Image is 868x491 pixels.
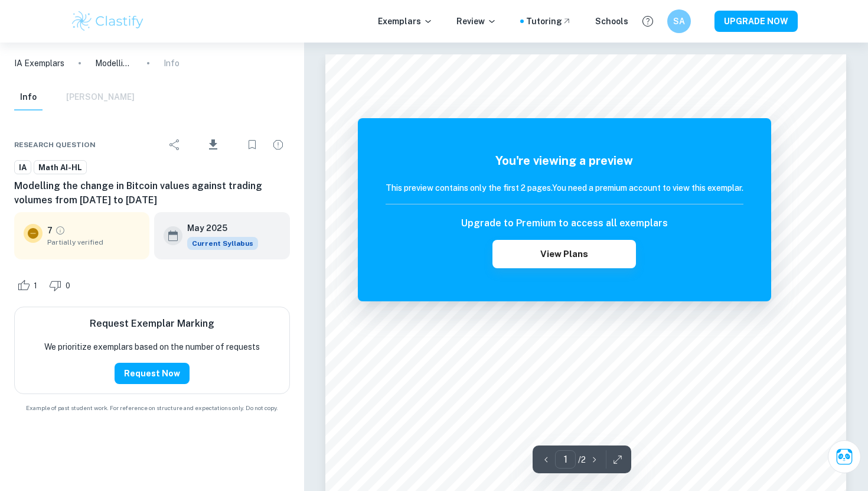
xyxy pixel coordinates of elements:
span: IA [15,162,31,174]
p: We prioritize exemplars based on the number of requests [44,340,260,353]
h6: Upgrade to Premium to access all exemplars [461,216,668,230]
button: Ask Clai [828,440,861,473]
div: Report issue [266,133,290,157]
div: Bookmark [240,133,264,157]
button: Info [14,84,43,110]
button: Help and Feedback [638,11,658,31]
p: Modelling the change in Bitcoin values against trading volumes from [DATE] to [DATE] [95,57,133,70]
h6: This preview contains only the first 2 pages. You need a premium account to view this exemplar. [386,181,743,194]
a: IA Exemplars [14,57,64,70]
h6: May 2025 [187,222,249,235]
p: 7 [47,224,53,237]
span: 1 [27,280,44,292]
h6: SA [673,15,686,28]
button: View Plans [492,240,635,268]
div: Share [163,133,187,157]
div: Download [189,129,238,160]
div: Dislike [46,276,77,295]
span: 0 [59,280,77,292]
img: Clastify logo [70,9,145,33]
button: SA [667,9,691,33]
p: Review [456,15,497,28]
button: Request Now [115,363,190,384]
p: / 2 [578,453,586,466]
span: Current Syllabus [187,237,258,250]
a: Grade partially verified [55,225,66,236]
p: Info [164,57,180,70]
h6: Modelling the change in Bitcoin values against trading volumes from [DATE] to [DATE] [14,179,290,207]
div: Like [14,276,44,295]
a: Math AI-HL [34,160,87,175]
a: Tutoring [526,15,572,28]
span: Research question [14,139,96,150]
div: This exemplar is based on the current syllabus. Feel free to refer to it for inspiration/ideas wh... [187,237,258,250]
h5: You're viewing a preview [386,152,743,170]
p: Exemplars [378,15,433,28]
a: Schools [595,15,628,28]
span: Example of past student work. For reference on structure and expectations only. Do not copy. [14,404,290,412]
span: Partially verified [47,237,140,248]
span: Math AI-HL [34,162,86,174]
h6: Request Exemplar Marking [90,317,214,331]
button: UPGRADE NOW [714,11,798,32]
a: IA [14,160,31,175]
